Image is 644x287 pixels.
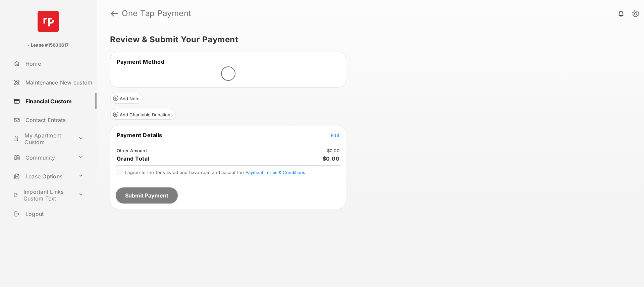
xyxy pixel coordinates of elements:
span: I agree to the fees listed and have read and accept the [125,170,305,175]
a: Maintenance New custom [11,74,97,91]
a: My Apartment Custom [11,131,75,147]
a: Logout [11,206,97,222]
button: Add Charitable Donations [110,109,176,120]
span: $0.00 [323,155,340,162]
span: Edit [331,132,339,138]
a: Lease Options [11,168,75,184]
p: - Lease #15603617 [28,42,69,49]
td: Other Amount [116,148,147,154]
button: I agree to the fees listed and have read and accept the [246,170,305,175]
button: Submit Payment [116,187,178,204]
td: $0.00 [327,148,340,154]
a: Financial Custom [11,93,97,109]
span: Payment Method [117,58,164,65]
button: Add Note [110,93,143,104]
span: Grand Total [117,155,149,162]
a: Home [11,56,97,72]
h5: Review & Submit Your Payment [110,36,625,44]
a: Community [11,150,75,166]
a: Important Links Custom Text [11,187,75,203]
a: Contact Entrata [11,112,97,128]
button: Edit [331,132,339,138]
img: svg+xml;base64,PHN2ZyB4bWxucz0iaHR0cDovL3d3dy53My5vcmcvMjAwMC9zdmciIHdpZHRoPSI2NCIgaGVpZ2h0PSI2NC... [38,11,59,32]
strong: One Tap Payment [122,9,192,17]
span: Payment Details [117,132,162,138]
